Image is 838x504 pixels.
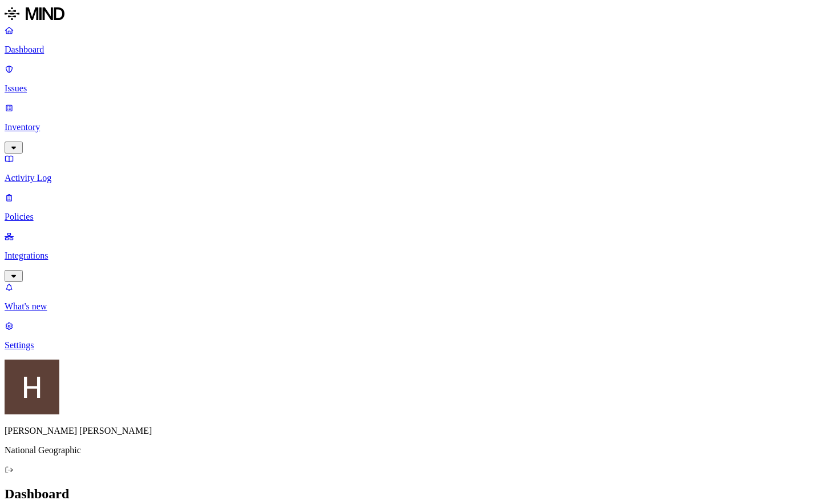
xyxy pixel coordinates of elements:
a: Activity Log [5,154,833,183]
p: Settings [5,340,833,350]
p: Integrations [5,251,833,261]
p: Inventory [5,122,833,132]
a: Inventory [5,103,833,152]
a: MIND [5,5,833,25]
p: What's new [5,301,833,312]
a: Integrations [5,231,833,280]
h2: Dashboard [5,486,833,502]
img: MIND [5,5,64,23]
a: Policies [5,192,833,222]
a: Issues [5,64,833,94]
p: National Geographic [5,445,833,455]
p: Policies [5,212,833,222]
a: Dashboard [5,25,833,55]
p: Issues [5,83,833,94]
a: What's new [5,282,833,312]
a: Settings [5,321,833,350]
p: Dashboard [5,45,833,55]
img: Henderson Jones [5,360,59,414]
p: Activity Log [5,173,833,183]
